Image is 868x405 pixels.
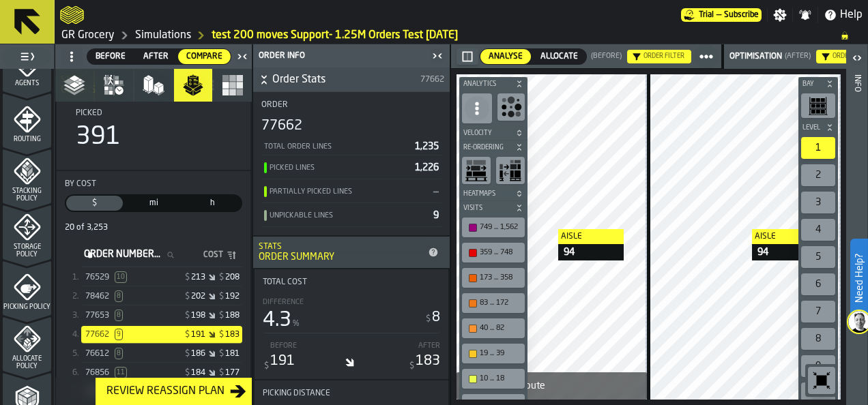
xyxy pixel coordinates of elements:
div: button-toolbar-undefined [459,366,527,391]
span: (After) [785,52,811,61]
span: % [293,320,300,328]
button: button- [459,77,527,91]
button: button- [457,48,478,65]
div: StatList-item-Unpickable Lines [261,203,442,227]
div: 202 [191,292,205,301]
div: 213 [191,273,205,282]
div: 83 ... 172 [465,296,522,310]
label: button-switch-multi-Distance [124,194,184,212]
div: 9 [801,355,835,377]
button: button- [798,121,838,134]
div: stat-Total Cost [255,269,448,379]
span: 77662 [420,75,444,85]
label: button-switch-multi-Cost [65,194,124,212]
button: button- [459,140,527,154]
span: mi [127,197,181,209]
div: 10 [801,382,835,404]
div: StatList-item-[object Object] [81,267,242,286]
div: button-toolbar-undefined [459,154,493,187]
div: 40 ... 82 [480,324,521,333]
div: StatList-item-[object Object] [81,305,242,325]
li: menu Storage Policy [3,205,51,259]
div: StatList-item-Picked Lines [261,155,442,179]
button: button- [459,201,527,215]
label: button-toggle-Toggle Full Menu [3,47,51,66]
span: Total Cost [263,277,307,287]
span: Subscribe [724,10,759,20]
div: StatList-item-[object Object] [81,363,242,382]
div: Title [263,389,440,398]
span: $ [426,315,431,323]
div: button-toolbar-undefined [798,162,838,189]
div: button-toolbar-undefined [798,216,838,243]
label: button-switch-multi-Compare [177,48,231,65]
div: 2 [801,164,835,186]
div: Review Reassign Plan [101,383,230,400]
label: button-toggle-Settings [768,8,792,22]
div: 4 [801,219,835,241]
div: 188 [225,311,240,320]
div: thumb [184,196,241,211]
div: button-toolbar-undefined [459,316,527,341]
div: 10 ... 18 [480,374,521,383]
span: By Cost [65,179,96,189]
div: 183 [416,352,440,371]
div: button-toolbar-undefined [798,352,838,380]
div: StatList-item-Total Order Lines [261,137,442,155]
div: StatList-item-Partially Picked Lines [261,179,442,203]
div: thumb [480,49,531,64]
div: 186 [191,349,205,359]
div: Loading Route [484,380,641,391]
div: button-toolbar-undefined [798,325,838,352]
div: 198 [191,311,205,320]
span: Allocate [538,50,581,63]
button: button- [459,187,527,200]
span: Cost [188,250,223,260]
div: 7 [801,301,835,322]
span: Trial [699,10,714,20]
span: $ [219,311,224,320]
div: button-toolbar-undefined [459,240,527,265]
div: 8 [424,308,440,327]
div: Hide filter [822,52,830,61]
div: button-toolbar-undefined [495,91,527,126]
div: 4.3 [263,308,419,333]
span: Routing [3,136,51,143]
a: link-to-/wh/i/e451d98b-95f6-4604-91ff-c80219f9c36d [61,27,115,44]
li: menu Picking Policy [3,260,51,315]
div: Title [76,108,231,118]
div: 3 [801,192,835,213]
div: thumb [178,49,231,64]
header: Info [846,44,867,405]
span: Allocate Policy [3,355,51,370]
div: 40 ... 82 [465,321,522,335]
label: Before [270,339,297,350]
span: $ [219,330,224,340]
button: button- [459,126,527,140]
label: button-toggle-Help [818,7,868,23]
div: Partially Picked Lines [270,187,428,196]
span: Unpickable Lines [115,290,123,302]
div: button-toolbar-undefined [798,298,838,325]
span: $ [185,368,190,378]
span: 76529 [85,273,109,282]
div: Picked Lines [270,164,409,172]
div: button-toolbar-undefined [459,341,527,366]
div: 208 [225,273,240,282]
div: 19 ... 39 [480,349,521,358]
div: button-toolbar-undefined [798,243,838,271]
div: Menu Subscription [681,8,762,22]
div: Info [852,72,862,402]
span: Picking Policy [3,303,51,311]
span: Unpickable Lines [115,348,123,359]
div: 181 [225,349,240,359]
div: 192 [225,292,240,301]
span: Unpickable Lines [115,310,123,321]
div: thumb [87,49,134,64]
span: $ [68,197,121,209]
label: After [418,339,440,350]
a: link-to-/wh/i/e451d98b-95f6-4604-91ff-c80219f9c36d [135,27,191,44]
div: Title [263,277,440,287]
div: button-toolbar-undefined [798,271,838,298]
